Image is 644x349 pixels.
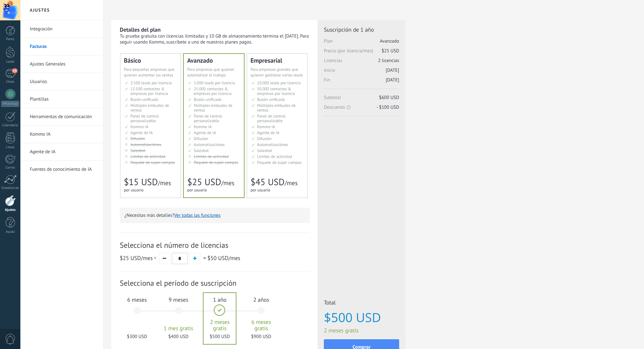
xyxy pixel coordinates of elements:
[194,136,208,141] span: Difusión
[20,126,103,143] li: Kommo IA
[1,145,19,149] div: Listas
[379,95,399,101] span: $600 USD
[386,67,399,73] span: [DATE]
[124,212,305,218] p: ¿Necesitas más detalles?
[130,124,148,129] span: Kommo IA
[1,60,19,64] div: Leads
[30,55,97,73] a: Ajustes Generales
[203,334,237,340] span: $500 USD
[120,296,154,303] span: 6 meses
[130,103,169,113] span: Múltiples embudos de ventas
[194,154,229,159] span: Límites de actividad
[257,86,295,96] span: 50.000 contactos & empresas por licencia
[194,86,231,96] span: 25.000 contactos & empresas por licencia
[1,186,19,190] div: Estadísticas
[257,142,288,147] span: Automatizaciónes
[120,254,157,262] span: /mes
[130,130,153,135] span: Agente de IA
[257,130,279,135] span: Agente de IA
[130,113,159,123] span: Panel de control personalizable
[378,58,399,64] span: 2 licencias
[130,154,166,159] span: Límites de actividad
[257,136,272,141] span: Difusión
[187,187,207,193] span: por usuario
[244,296,278,303] span: 2 años
[244,334,278,340] span: $900 USD
[20,38,103,55] li: Facturas
[324,327,399,334] span: 2 meses gratis
[194,160,238,165] span: Paquete de super campos
[251,57,304,64] div: Empresarial
[194,142,225,147] span: Automatizaciónes
[284,179,298,187] span: /mes
[324,310,399,324] span: $500 USD
[324,26,399,33] span: Suscripción de 1 año
[20,91,103,108] li: Plantillas
[251,187,270,193] span: por usuario
[12,68,17,73] span: 14
[30,126,97,143] a: Kommo IA
[130,80,172,86] span: 2.500 leads por licencia
[1,101,19,107] div: WhatsApp
[194,130,216,135] span: Agente de IA
[161,325,195,331] span: 1 mes gratis
[20,55,103,73] li: Ajustes Generales
[130,86,168,96] span: 12.500 contactos & empresas por licencia
[257,97,285,102] span: Buzón unificado
[130,142,161,147] span: Automatizaciónes
[257,113,286,123] span: Panel de control personalizable
[257,154,292,159] span: Límites de actividad
[130,160,175,165] span: Paquete de super campos
[257,80,301,86] span: 10.000 leads por licencia
[324,38,399,48] span: Plan
[120,278,310,288] span: Selecciona el período de suscripción
[187,176,221,188] span: $25 USD
[1,208,19,212] div: Ajustes
[194,80,235,86] span: 5.000 leads por licencia
[124,67,174,78] span: Para pequeñas empresas que quieren aumentar las ventas
[30,91,97,108] a: Plantillas
[120,26,161,33] b: Detalles del plan
[1,166,19,170] div: Correo
[380,38,399,44] span: Avanzado
[174,212,220,218] button: Ver todas las funciones
[382,48,399,54] span: $25 USD
[187,67,234,78] span: Para empresas que quieren automatizar el trabajo
[194,97,222,102] span: Buzón unificado
[20,73,103,91] li: Usuarios
[30,161,97,178] a: Fuentes de conocimiento de IA
[257,148,272,153] span: Salesbot
[244,319,278,331] span: 6 meses gratis
[251,67,303,78] span: Para empresas grandes que quieren gestionar varios leads
[120,33,310,45] div: Tu prueba gratuita con licencias ilimitadas y 10 GB de almacenamiento termina el [DATE]. Para seg...
[324,48,399,58] span: Precio (por licencia/mes)
[194,148,209,153] span: Salesbot
[324,95,399,104] span: Subtotal
[130,97,158,102] span: Buzón unificado
[161,334,195,340] span: $400 USD
[257,103,296,113] span: Múltiples embudos de ventas
[1,230,19,234] div: Ayuda
[203,296,237,303] span: 1 año
[130,148,145,153] span: Salesbot
[324,77,399,87] span: Fin
[130,136,145,141] span: Difusión
[20,20,103,38] li: Integración
[194,103,232,113] span: Múltiples embudos de ventas
[124,57,177,64] div: Básico
[1,123,19,128] div: Calendario
[1,80,19,84] div: Chats
[30,20,97,38] a: Integración
[257,160,302,165] span: Paquete de super campos
[207,254,240,262] span: /mes
[20,161,103,178] li: Fuentes de conocimiento de IA
[120,334,154,340] span: $300 USD
[30,38,97,55] a: Facturas
[203,254,206,262] span: =
[324,58,399,67] span: Licencias
[194,124,212,129] span: Kommo IA
[30,73,97,91] a: Usuarios
[187,57,240,64] div: Avanzado
[20,108,103,126] li: Herramientas de comunicación
[203,319,237,331] span: 2 meses gratis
